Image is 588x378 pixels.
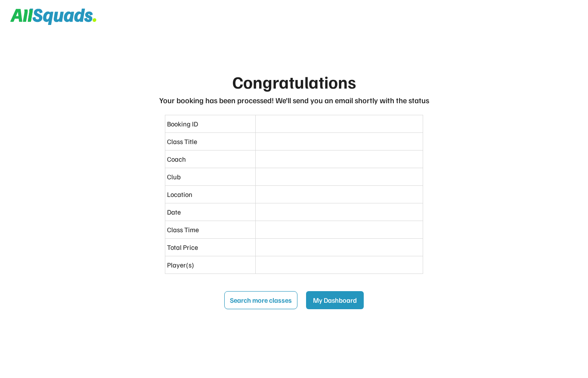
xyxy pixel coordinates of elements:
img: Squad%20Logo.svg [10,9,96,25]
div: Location [167,189,254,200]
div: Club [167,172,254,182]
div: Booking ID [167,119,254,129]
div: Total Price [167,242,254,252]
button: Search more classes [224,291,297,309]
div: Date [167,207,254,217]
div: Class Time [167,224,254,235]
div: Congratulations [232,69,356,95]
button: My Dashboard [306,291,364,309]
div: Player(s) [167,260,254,270]
div: Coach [167,154,254,164]
div: Class Title [167,136,254,147]
div: Your booking has been processed! We’ll send you an email shortly with the status [159,95,429,106]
